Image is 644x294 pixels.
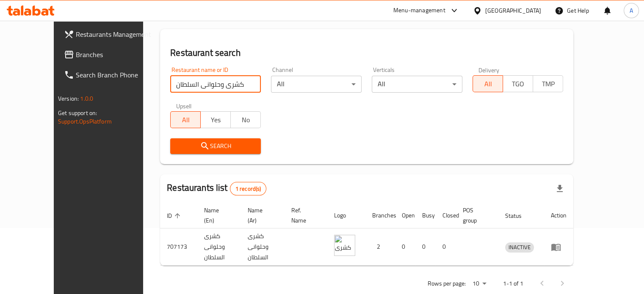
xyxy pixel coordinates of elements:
span: Version: [58,93,79,104]
span: Status [505,211,533,221]
img: كشرى وحلوانى السلطان [334,235,355,256]
label: Delivery [478,67,500,73]
td: كشرى وحلوانى السلطان [241,228,285,266]
input: Search for restaurant name or ID.. [170,76,261,93]
button: Search [170,138,261,154]
div: Menu-management [393,5,445,16]
a: Support.OpsPlatform [58,116,112,127]
button: No [230,111,261,128]
button: All [473,75,503,92]
th: Action [544,203,573,228]
span: Branches [76,49,155,60]
span: Yes [204,114,227,126]
button: TGO [503,75,533,92]
span: TGO [506,78,530,90]
span: Search [177,141,254,151]
p: Rows per page: [428,278,466,289]
label: Upsell [176,103,192,109]
span: Name (En) [204,205,231,225]
span: POS group [463,205,488,225]
th: Logo [327,203,365,228]
div: Menu [551,242,567,252]
span: A [630,6,633,15]
div: Export file [550,179,570,199]
th: Branches [365,203,395,228]
h2: Restaurant search [170,47,563,59]
span: Restaurants Management [76,29,155,39]
span: ID [167,211,183,221]
div: All [372,76,462,93]
span: All [174,114,197,126]
span: 1.0.0 [80,93,93,104]
span: 1 record(s) [230,185,266,193]
table: enhanced table [160,203,573,266]
div: [GEOGRAPHIC_DATA] [485,6,541,15]
a: Restaurants Management [57,24,161,44]
th: Closed [436,203,456,228]
button: All [170,111,201,128]
td: 0 [436,228,456,266]
div: Total records count [230,182,267,195]
a: Search Branch Phone [57,65,161,85]
th: Busy [415,203,436,228]
span: Get support on: [58,107,97,118]
span: No [234,114,257,126]
span: TMP [536,78,560,90]
div: INACTIVE [505,242,534,253]
td: كشرى وحلوانى السلطان [197,228,241,266]
span: INACTIVE [505,242,534,252]
td: 2 [365,228,395,266]
div: Rows per page: [469,278,489,290]
button: Yes [200,111,231,128]
th: Open [395,203,415,228]
span: All [476,78,500,90]
td: 707173 [160,228,197,266]
td: 0 [395,228,415,266]
span: Ref. Name [291,205,318,225]
a: Branches [57,44,161,65]
td: 0 [415,228,436,266]
span: Search Branch Phone [76,70,155,80]
div: All [271,76,362,93]
button: TMP [533,75,563,92]
p: 1-1 of 1 [503,278,523,289]
span: Name (Ar) [248,205,274,225]
h2: Restaurants list [167,181,266,195]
